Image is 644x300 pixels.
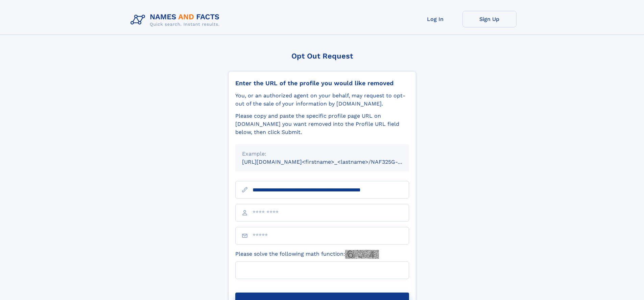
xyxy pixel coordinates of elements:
[462,11,517,27] a: Sign Up
[228,52,416,60] div: Opt Out Request
[235,250,379,259] label: Please solve the following math function:
[242,159,422,165] small: [URL][DOMAIN_NAME]<firstname>_<lastname>/NAF325G-xxxxxxxx
[128,11,225,29] img: Logo Names and Facts
[242,150,402,158] div: Example:
[235,79,409,87] div: Enter the URL of the profile you would like removed
[235,92,409,108] div: You, or an authorized agent on your behalf, may request to opt-out of the sale of your informatio...
[235,112,409,136] div: Please copy and paste the specific profile page URL on [DOMAIN_NAME] you want removed into the Pr...
[408,11,462,27] a: Log In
